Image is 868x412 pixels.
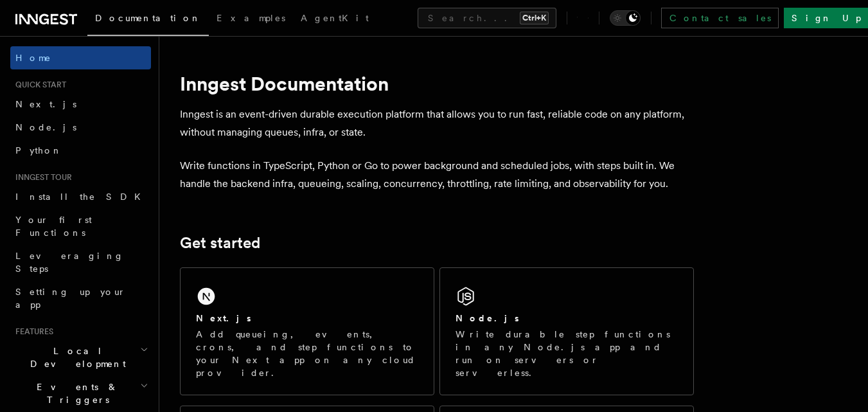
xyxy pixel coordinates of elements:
a: Home [10,46,151,69]
span: AgentKit [301,13,369,23]
span: Local Development [10,345,140,370]
a: Next.js [10,93,151,116]
span: Python [15,145,62,156]
span: Node.js [15,122,76,132]
p: Write durable step functions in any Node.js app and run on servers or serverless. [456,328,678,379]
a: Node.js [10,116,151,139]
a: Documentation [87,4,209,36]
span: Quick start [10,80,66,90]
kbd: Ctrl+K [520,12,549,24]
span: Install the SDK [15,192,148,202]
button: Local Development [10,339,151,375]
h2: Next.js [196,312,251,325]
span: Setting up your app [15,287,126,310]
a: Node.jsWrite durable step functions in any Node.js app and run on servers or serverless. [439,267,694,395]
a: Your first Functions [10,208,151,244]
a: Contact sales [661,8,779,28]
p: Add queueing, events, crons, and step functions to your Next app on any cloud provider. [196,328,418,379]
a: Get started [180,234,260,252]
h1: Inngest Documentation [180,72,694,95]
a: Examples [209,4,293,35]
span: Home [15,51,51,64]
span: Features [10,327,53,337]
p: Write functions in TypeScript, Python or Go to power background and scheduled jobs, with steps bu... [180,157,694,193]
a: Leveraging Steps [10,244,151,280]
h2: Node.js [456,312,519,325]
button: Search...Ctrl+K [418,8,556,28]
a: Setting up your app [10,280,151,316]
span: Your first Functions [15,215,92,238]
p: Inngest is an event-driven durable execution platform that allows you to run fast, reliable code ... [180,105,694,141]
span: Documentation [95,13,201,23]
a: Next.jsAdd queueing, events, crons, and step functions to your Next app on any cloud provider. [180,267,434,395]
span: Leveraging Steps [15,251,124,274]
span: Inngest tour [10,172,72,183]
a: Install the SDK [10,185,151,208]
a: AgentKit [293,4,376,35]
span: Events & Triggers [10,381,140,406]
button: Events & Triggers [10,375,151,411]
button: Toggle dark mode [610,10,641,26]
span: Examples [217,13,285,23]
span: Next.js [15,99,76,109]
a: Python [10,139,151,162]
